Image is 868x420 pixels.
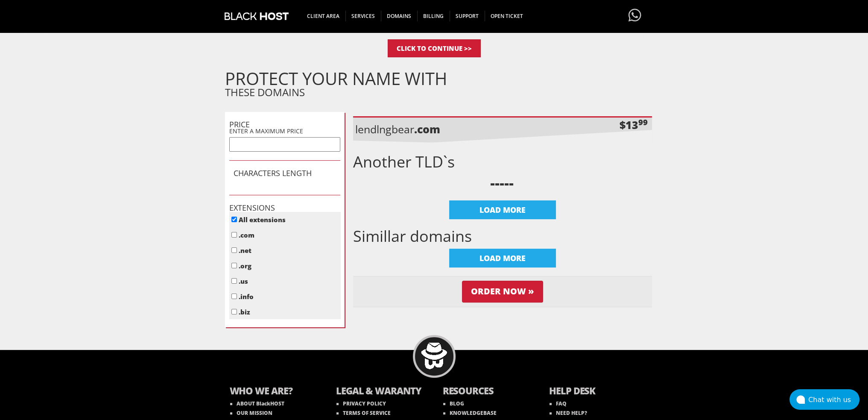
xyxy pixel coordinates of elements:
div: Chat with us [808,396,859,404]
b: WHO WE ARE? [230,384,319,399]
a: NEED HELP? [549,409,587,417]
div: LOAD MORE [449,249,556,267]
b: RESOURCES [443,384,532,399]
h1: EXTENSIONS [229,204,340,212]
span: Open Ticket [485,11,529,21]
b: .com [414,122,440,136]
label: .org [239,261,251,270]
div: LOAD MORE [449,200,556,219]
label: .com [239,231,254,239]
input: Order Now » [462,281,543,303]
b: LEGAL & WARANTY [336,384,426,399]
span: Support [450,11,485,21]
a: BLOG [443,400,464,407]
label: .biz [239,308,250,316]
div: $13 [620,117,648,132]
span: CLIENT AREA [301,11,346,21]
h1: PRICE [229,120,340,129]
h1: PROTECT YOUR NAME WITH [225,72,652,85]
b: HELP DESK [549,384,639,399]
span: Billing [417,11,450,21]
span: Domains [381,11,418,21]
a: TERMS OF SERVICE [336,409,391,417]
label: .info [239,292,254,301]
sup: 99 [638,117,648,127]
h1: Simillar domains [353,228,652,245]
a: PRIVACY POLICY [336,400,386,407]
h1: CHARACTERS LENGTH [234,169,336,178]
a: ABOUT BlackHOST [230,400,284,407]
a: FAQ [549,400,567,407]
div: THESE DOMAINS [225,72,652,99]
button: Chat with us [789,389,859,410]
h1: Another TLD`s [353,153,652,170]
a: OUR MISSION [230,409,272,417]
label: .us [239,277,248,285]
label: All extensions [239,215,286,224]
p: ENTER A MAXIMUM PRICE [229,127,340,135]
input: Click to Continue >> [388,39,481,57]
label: .net [239,246,251,255]
p: lendlngbear [355,122,505,136]
img: BlackHOST mascont, Blacky. [421,342,447,369]
a: KNOWLEDGEBASE [443,409,497,417]
span: SERVICES [345,11,381,21]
